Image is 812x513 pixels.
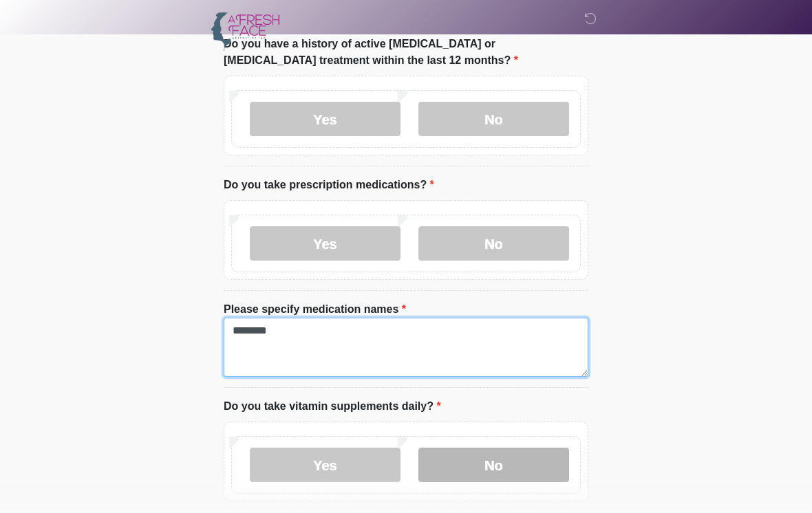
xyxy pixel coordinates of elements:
[418,102,569,136] label: No
[418,448,569,482] label: No
[418,226,569,261] label: No
[210,10,280,52] img: A Fresh Face Aesthetics Inc Logo
[224,398,441,415] label: Do you take vitamin supplements daily?
[224,301,406,318] label: Please specify medication names
[250,448,400,482] label: Yes
[224,177,434,193] label: Do you take prescription medications?
[250,102,400,136] label: Yes
[250,226,400,261] label: Yes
